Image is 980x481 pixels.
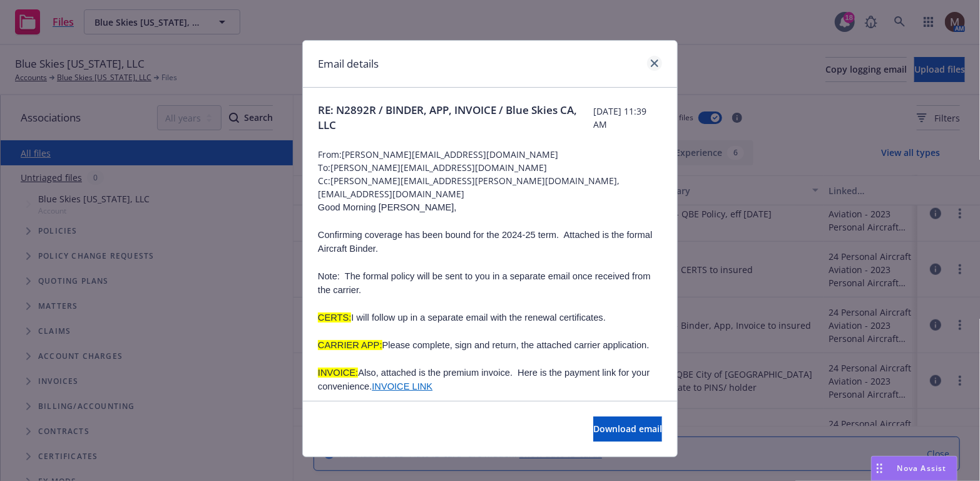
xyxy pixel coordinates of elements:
a: close [647,56,662,71]
span: CARRIER APP: [318,340,382,350]
span: Download email [593,423,662,435]
span: CERTS: [318,313,351,323]
span: I will follow up in a separate email with the renewal certificates. [351,313,606,323]
span: RE: N2892R / BINDER, APP, INVOICE / Blue Skies CA, LLC [318,103,594,133]
span: Note: The formal policy will be sent to you in a separate email once received from the carrier. [318,271,651,295]
a: INVOICE LINK [372,381,432,391]
span: Cc: [PERSON_NAME][EMAIL_ADDRESS][PERSON_NAME][DOMAIN_NAME],[EMAIL_ADDRESS][DOMAIN_NAME] [318,174,662,200]
h1: Email details [318,56,379,72]
span: From: [PERSON_NAME][EMAIL_ADDRESS][DOMAIN_NAME] [318,148,662,161]
span: [DATE] 11:39 AM [594,105,662,131]
span: To: [PERSON_NAME][EMAIL_ADDRESS][DOMAIN_NAME] [318,161,662,174]
span: Also, attached is the premium invoice. Here is the payment link for your convenience. [318,368,650,391]
span: INVOICE: [318,368,358,378]
button: Download email [593,416,662,442]
span: Good Morning [PERSON_NAME], [318,202,457,212]
div: Drag to move [872,457,887,480]
button: Nova Assist [871,456,957,481]
span: Please complete, sign and return, the attached carrier application. [382,340,650,350]
span: Confirming coverage has been bound for the 2024-25 term. Attached is the formal Aircraft Binder. [318,230,652,254]
span: Nova Assist [897,463,947,473]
